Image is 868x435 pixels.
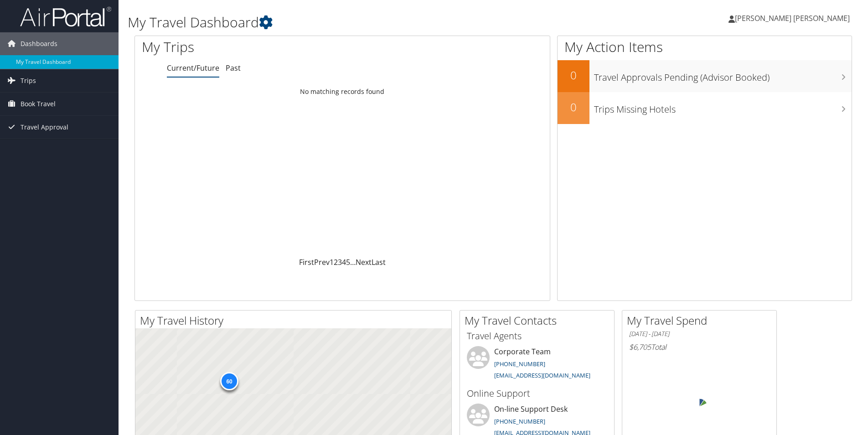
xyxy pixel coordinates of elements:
h2: My Travel Contacts [465,313,614,328]
a: Last [372,257,386,267]
img: airportal-logo.png [20,6,111,27]
a: 0Travel Approvals Pending (Advisor Booked) [558,60,852,92]
a: Next [356,257,372,267]
a: 5 [346,257,350,267]
h3: Travel Approvals Pending (Advisor Booked) [594,67,852,84]
a: Current/Future [167,63,219,73]
span: Dashboards [21,32,57,55]
h2: My Travel History [140,313,451,328]
span: … [350,257,356,267]
a: First [299,257,314,267]
span: $6,705 [629,342,651,352]
a: 2 [334,257,338,267]
h1: My Trips [142,37,370,57]
h3: Travel Agents [467,330,607,342]
h1: My Action Items [558,37,852,57]
td: No matching records found [135,83,550,100]
a: 4 [342,257,346,267]
h6: Total [629,342,770,352]
h3: Trips Missing Hotels [594,98,852,116]
span: Trips [21,69,36,92]
h3: Online Support [467,387,607,400]
a: Prev [314,257,330,267]
a: [PHONE_NUMBER] [494,360,545,368]
a: 0Trips Missing Hotels [558,92,852,124]
h1: My Travel Dashboard [128,13,615,32]
li: Corporate Team [462,346,612,383]
a: 1 [330,257,334,267]
h2: 0 [558,99,589,115]
a: Past [226,63,241,73]
h2: 0 [558,67,589,83]
a: [EMAIL_ADDRESS][DOMAIN_NAME] [494,371,590,379]
a: [PERSON_NAME] [PERSON_NAME] [728,5,859,32]
a: [PHONE_NUMBER] [494,417,545,425]
span: Travel Approval [21,116,68,139]
h6: [DATE] - [DATE] [629,330,770,338]
a: 3 [338,257,342,267]
h2: My Travel Spend [627,313,776,328]
span: [PERSON_NAME] [PERSON_NAME] [735,13,850,23]
div: 60 [220,372,238,390]
span: Book Travel [21,93,56,115]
